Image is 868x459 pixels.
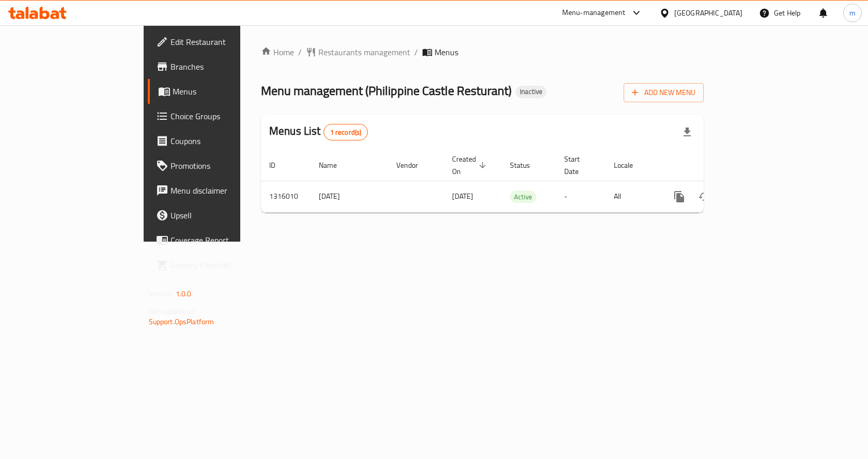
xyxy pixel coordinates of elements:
[149,287,174,300] span: Version:
[675,120,700,145] div: Export file
[692,184,717,209] button: Change Status
[318,46,410,58] span: Restaurants management
[516,86,547,98] div: Inactive
[674,7,742,19] div: [GEOGRAPHIC_DATA]
[306,46,410,58] a: Restaurants management
[261,150,774,213] table: enhanced table
[171,209,281,221] span: Upsell
[298,46,302,58] li: /
[510,191,536,203] div: Active
[667,184,692,209] button: more
[148,79,289,104] a: Menus
[632,86,695,99] span: Add New Menu
[414,46,418,58] li: /
[324,128,368,137] span: 1 record(s)
[452,153,489,178] span: Created On
[261,79,512,102] span: Menu management ( Philippine Castle Resturant )
[323,124,368,140] div: Total records count
[606,181,659,212] td: All
[171,36,281,48] span: Edit Restaurant
[319,159,350,171] span: Name
[148,203,289,228] a: Upsell
[149,315,214,328] a: Support.OpsPlatform
[396,159,431,171] span: Vendor
[171,60,281,73] span: Branches
[171,184,281,197] span: Menu disclaimer
[261,46,704,58] nav: breadcrumb
[435,46,458,58] span: Menus
[849,7,856,19] span: m
[452,189,473,203] span: [DATE]
[171,110,281,122] span: Choice Groups
[171,135,281,147] span: Coupons
[510,159,544,171] span: Status
[624,83,704,102] button: Add New Menu
[148,228,289,252] a: Coverage Report
[614,159,646,171] span: Locale
[562,7,626,19] div: Menu-management
[556,181,606,212] td: -
[148,178,289,203] a: Menu disclaimer
[171,160,281,172] span: Promotions
[311,181,388,212] td: [DATE]
[176,287,192,300] span: 1.0.0
[148,129,289,153] a: Coupons
[148,252,289,277] a: Grocery Checklist
[269,159,289,171] span: ID
[148,54,289,79] a: Branches
[173,85,281,98] span: Menus
[510,191,536,203] span: Active
[148,29,289,54] a: Edit Restaurant
[149,305,196,318] span: Get support on:
[564,153,593,178] span: Start Date
[148,104,289,129] a: Choice Groups
[516,87,547,96] span: Inactive
[148,153,289,178] a: Promotions
[171,259,281,271] span: Grocery Checklist
[269,123,368,140] h2: Menus List
[659,150,774,181] th: Actions
[171,234,281,246] span: Coverage Report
